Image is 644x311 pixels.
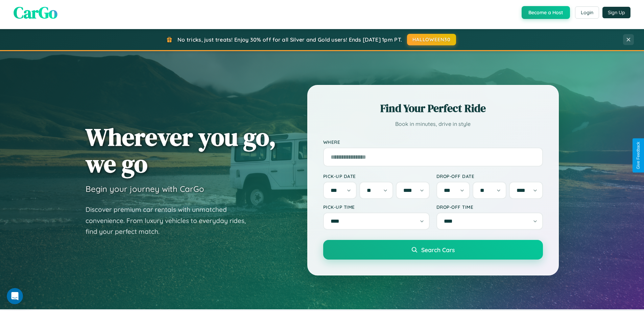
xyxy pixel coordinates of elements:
label: Where [323,139,543,145]
p: Discover premium car rentals with unmatched convenience. From luxury vehicles to everyday rides, ... [86,204,255,237]
label: Drop-off Time [436,204,543,210]
p: Book in minutes, drive in style [323,119,543,129]
h3: Begin your journey with CarGo [86,184,204,194]
h2: Find Your Perfect Ride [323,101,543,116]
button: Login [575,6,599,19]
button: Become a Host [522,6,570,19]
span: Search Cars [421,246,455,253]
button: Search Cars [323,240,543,260]
span: No tricks, just treats! Enjoy 30% off for all Silver and Gold users! Ends [DATE] 1pm PT. [177,36,402,43]
label: Pick-up Time [323,204,430,210]
label: Pick-up Date [323,173,430,179]
h1: Wherever you go, we go [86,124,276,177]
button: Sign Up [602,7,630,18]
span: CarGo [14,1,57,24]
div: Give Feedback [636,142,641,169]
iframe: Intercom live chat [7,288,23,304]
button: HALLOWEEN30 [407,34,456,45]
label: Drop-off Date [436,173,543,179]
